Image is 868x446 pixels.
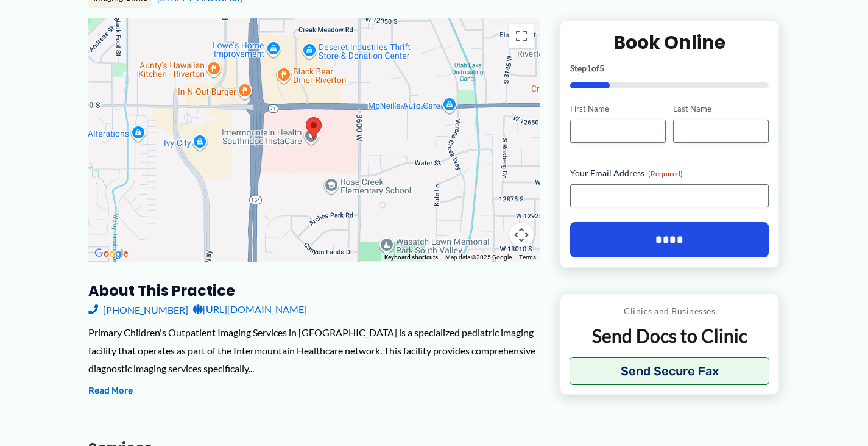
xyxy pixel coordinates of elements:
a: [PHONE_NUMBER] [88,300,188,318]
a: [URL][DOMAIN_NAME] [193,300,307,318]
p: Send Docs to Clinic [570,324,770,348]
p: Clinics and Businesses [570,303,770,319]
span: 5 [599,63,604,73]
label: Last Name [673,103,769,115]
button: Map camera controls [509,223,534,247]
a: Open this area in Google Maps (opens a new window) [91,246,132,262]
span: (Required) [648,169,683,178]
img: Google [91,246,132,262]
a: Terms [519,254,536,261]
label: First Name [570,103,666,115]
h2: Book Online [570,31,769,54]
span: Map data ©2025 Google [445,254,512,261]
p: Step of [570,64,769,73]
div: Primary Children's Outpatient Imaging Services in [GEOGRAPHIC_DATA] is a specialized pediatric im... [88,323,540,378]
button: Toggle fullscreen view [509,24,534,48]
label: Your Email Address [570,167,769,179]
button: Send Secure Fax [570,357,770,385]
button: Keyboard shortcuts [384,253,438,262]
span: 1 [587,63,591,73]
h3: About this practice [88,281,540,300]
button: Read More [88,384,133,398]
